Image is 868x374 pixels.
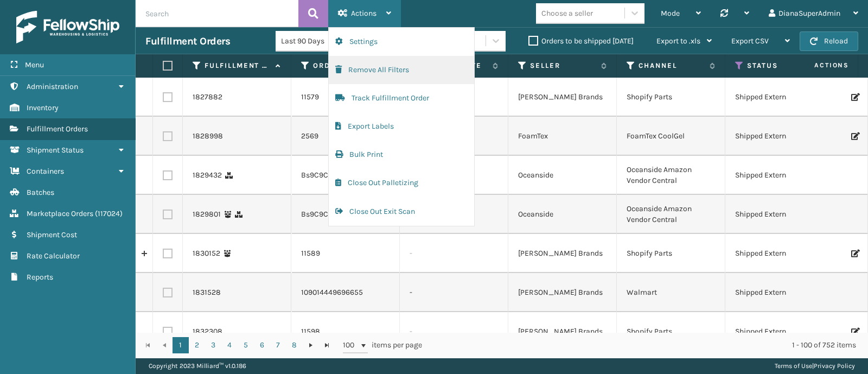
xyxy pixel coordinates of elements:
[27,251,80,261] span: Rate Calculator
[725,195,834,234] td: Shipped Externally
[205,337,221,353] a: 3
[661,9,680,18] span: Mode
[351,9,376,18] span: Actions
[286,337,303,353] a: 8
[27,230,77,239] span: Shipment Cost
[205,61,270,71] label: Fulfillment Order Id
[319,337,335,353] a: Go to the last page
[270,337,286,353] a: 7
[851,328,858,335] i: Edit
[313,61,379,71] label: Order Number
[301,209,342,220] a: Bs9C9Cn1M
[27,272,53,282] span: Reports
[725,78,834,117] td: Shipped Externally
[193,131,223,142] a: 1828998
[437,340,857,351] div: 1 - 100 of 752 items
[193,209,221,220] a: 1829801
[193,287,221,298] a: 1831528
[617,78,725,117] td: Shopify Parts
[343,340,359,351] span: 100
[725,312,834,351] td: Shipped Externally
[617,156,725,195] td: Oceanside Amazon Vendor Central
[508,195,617,234] td: Oceanside
[851,250,858,257] i: Edit
[400,273,508,312] td: -
[329,141,474,169] button: Bulk Print
[617,117,725,156] td: FoamTex CoolGel
[27,145,84,155] span: Shipment Status
[851,132,858,140] i: Edit
[329,198,474,226] button: Close Out Exit Scan
[173,337,189,353] a: 1
[541,8,593,19] div: Choose a seller
[193,248,220,259] a: 1830152
[329,56,474,84] button: Remove All Filters
[775,358,855,374] div: |
[27,167,64,176] span: Containers
[400,234,508,273] td: -
[301,326,320,337] a: 11598
[27,124,88,134] span: Fulfillment Orders
[725,234,834,273] td: Shipped Externally
[508,312,617,351] td: [PERSON_NAME] Brands
[307,341,315,350] span: Go to the next page
[221,337,238,353] a: 4
[95,209,123,218] span: ( 117024 )
[329,169,474,197] button: Close Out Palletizing
[508,234,617,273] td: [PERSON_NAME] Brands
[343,337,422,353] span: items per page
[301,131,318,142] a: 2569
[747,61,813,71] label: Status
[329,28,474,56] button: Settings
[617,234,725,273] td: Shopify Parts
[301,248,320,259] a: 11589
[27,103,59,112] span: Inventory
[254,337,270,353] a: 6
[508,156,617,195] td: Oceanside
[329,112,474,141] button: Export Labels
[617,312,725,351] td: Shopify Parts
[301,92,319,103] a: 11579
[617,195,725,234] td: Oceanside Amazon Vendor Central
[528,36,634,46] label: Orders to be shipped [DATE]
[725,117,834,156] td: Shipped Externally
[303,337,319,353] a: Go to the next page
[814,362,855,370] a: Privacy Policy
[530,61,596,71] label: Seller
[775,362,812,370] a: Terms of Use
[508,117,617,156] td: FoamTex
[281,35,365,47] div: Last 90 Days
[725,273,834,312] td: Shipped Externally
[193,326,222,337] a: 1832308
[800,31,858,51] button: Reload
[193,92,222,103] a: 1827882
[851,93,858,101] i: Edit
[617,273,725,312] td: Walmart
[27,209,93,218] span: Marketplace Orders
[27,188,54,197] span: Batches
[301,170,342,181] a: Bs9C9Cn1M
[639,61,704,71] label: Channel
[189,337,205,353] a: 2
[25,60,44,69] span: Menu
[725,156,834,195] td: Shipped Externally
[145,35,230,48] h3: Fulfillment Orders
[149,358,246,374] p: Copyright 2023 Milliard™ v 1.0.186
[780,56,856,74] span: Actions
[16,11,119,43] img: logo
[193,170,222,181] a: 1829432
[731,36,769,46] span: Export CSV
[27,82,78,91] span: Administration
[656,36,700,46] span: Export to .xls
[301,287,363,298] a: 109014449696655
[323,341,331,350] span: Go to the last page
[238,337,254,353] a: 5
[508,78,617,117] td: [PERSON_NAME] Brands
[508,273,617,312] td: [PERSON_NAME] Brands
[400,312,508,351] td: -
[329,84,474,112] button: Track Fulfillment Order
